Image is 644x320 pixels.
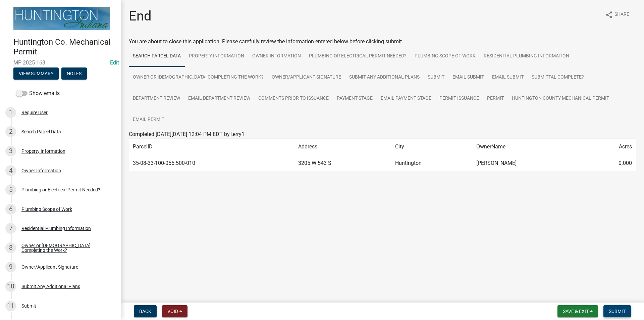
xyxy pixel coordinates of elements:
[129,67,268,88] a: Owner or [DEMOGRAPHIC_DATA] Completing the Work?
[377,88,435,109] a: Email Payment Stage
[5,262,16,272] div: 9
[305,46,411,67] a: Plumbing or Electrical Permit Needed?
[5,281,16,292] div: 10
[139,309,151,314] span: Back
[614,11,629,19] span: Share
[391,139,472,155] td: City
[605,11,613,19] i: share
[110,59,119,66] a: Edit
[483,88,508,109] a: Permit
[528,67,588,88] a: Submittal Complete?
[5,184,16,195] div: 5
[184,88,254,109] a: Email Department Review
[448,67,488,88] a: Email Submit
[5,242,16,253] div: 8
[129,8,152,24] h1: End
[129,139,294,155] td: ParcelID
[21,226,91,231] div: Residential Plumbing Information
[21,207,72,212] div: Plumbing Scope of Work
[609,309,626,314] span: Submit
[333,88,377,109] a: Payment Stage
[110,59,119,66] wm-modal-confirm: Edit Application Number
[13,59,107,66] span: MP-2025-163
[5,165,16,176] div: 4
[586,139,636,155] td: Acres
[345,67,424,88] a: Submit Any Additional Plans
[16,89,60,97] label: Show emails
[557,305,598,317] button: Save & Exit
[21,304,36,308] div: Submit
[21,243,110,253] div: Owner or [DEMOGRAPHIC_DATA] Completing the Work?
[488,67,528,88] a: Email Submit
[167,309,178,314] span: Void
[294,155,391,172] td: 3205 W 543 S
[5,146,16,156] div: 3
[563,309,589,314] span: Save & Exit
[268,67,345,88] a: Owner/Applicant Signature
[61,71,87,77] wm-modal-confirm: Notes
[586,155,636,172] td: 0.000
[5,223,16,234] div: 7
[21,149,65,153] div: Property Information
[248,46,305,67] a: Owner Information
[129,109,168,131] a: Email Permit
[21,265,78,269] div: Owner/Applicant Signature
[5,126,16,137] div: 2
[185,46,248,67] a: Property Information
[480,46,573,67] a: Residential Plumbing Information
[162,305,187,317] button: Void
[5,204,16,215] div: 6
[129,88,184,109] a: Department Review
[600,8,635,21] button: shareShare
[411,46,480,67] a: Plumbing Scope of Work
[391,155,472,172] td: Huntington
[254,88,333,109] a: Comments Prior to Issuance
[21,168,61,173] div: Owner Information
[21,187,100,192] div: Plumbing or Electrical Permit Needed?
[134,305,157,317] button: Back
[61,67,87,80] button: Notes
[13,37,115,57] h4: Huntington Co. Mechanical Permit
[5,301,16,311] div: 11
[21,129,61,134] div: Search Parcel Data
[603,305,631,317] button: Submit
[21,110,48,115] div: Require User
[435,88,483,109] a: Permit Issuance
[508,88,613,109] a: Huntington County Mechanical Permit
[472,155,586,172] td: [PERSON_NAME]
[5,107,16,118] div: 1
[424,67,448,88] a: Submit
[13,71,59,77] wm-modal-confirm: Summary
[129,155,294,172] td: 35-08-33-100-055.500-010
[129,38,636,185] div: You are about to close this application. Please carefully review the information entered below be...
[13,7,110,30] img: Huntington County, Indiana
[129,131,245,137] span: Completed [DATE][DATE] 12:04 PM EDT by terry1
[21,284,80,289] div: Submit Any Additional Plans
[294,139,391,155] td: Address
[13,67,59,80] button: View Summary
[472,139,586,155] td: OwnerName
[129,46,185,67] a: Search Parcel Data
